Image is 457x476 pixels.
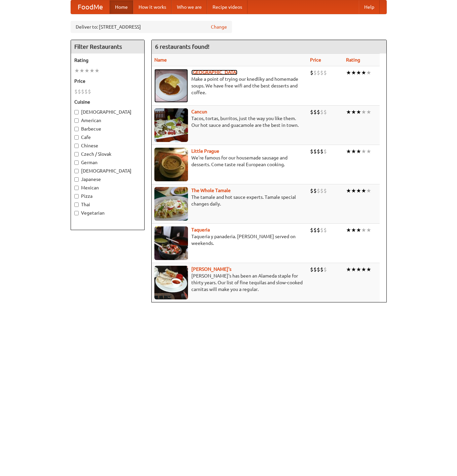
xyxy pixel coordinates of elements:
[361,148,366,155] li: ★
[110,0,133,14] a: Home
[74,159,141,166] label: German
[346,57,360,63] a: Rating
[74,176,141,183] label: Japanese
[310,148,313,155] li: $
[323,148,327,155] li: $
[361,187,366,194] li: ★
[356,187,361,194] li: ★
[361,266,366,273] li: ★
[356,266,361,273] li: ★
[191,148,219,154] a: Little Prague
[74,210,141,216] label: Vegetarian
[74,201,141,208] label: Thai
[94,67,100,74] li: ★
[313,69,317,76] li: $
[172,0,207,14] a: Who we are
[74,144,79,148] input: Chinese
[346,148,351,155] li: ★
[74,88,78,95] li: $
[74,194,79,198] input: Pizza
[361,226,366,234] li: ★
[154,226,188,260] img: taqueria.jpg
[74,142,141,149] label: Chinese
[191,266,231,272] a: [PERSON_NAME]'s
[89,67,94,74] li: ★
[320,148,323,155] li: $
[366,69,371,76] li: ★
[313,226,317,234] li: $
[313,108,317,116] li: $
[74,110,79,114] input: [DEMOGRAPHIC_DATA]
[74,186,79,190] input: Mexican
[320,266,323,273] li: $
[78,88,81,95] li: $
[74,177,79,182] input: Japanese
[154,187,188,221] img: wholetamale.jpg
[346,108,351,116] li: ★
[74,125,141,132] label: Barbecue
[313,266,317,273] li: $
[74,134,141,141] label: Cafe
[74,118,79,123] input: American
[346,187,351,194] li: ★
[351,266,356,273] li: ★
[154,69,188,103] img: czechpoint.jpg
[74,127,79,131] input: Barbecue
[323,108,327,116] li: $
[71,21,232,33] div: Deliver to: [STREET_ADDRESS]
[323,266,327,273] li: $
[74,99,141,105] h5: Cuisine
[366,226,371,234] li: ★
[310,57,321,63] a: Price
[84,88,88,95] li: $
[74,67,79,74] li: ★
[191,227,210,232] a: Taqueria
[207,0,247,14] a: Recipe videos
[320,69,323,76] li: $
[317,226,320,234] li: $
[74,117,141,124] label: American
[310,108,313,116] li: $
[74,160,79,165] input: German
[74,193,141,199] label: Pizza
[346,266,351,273] li: ★
[317,69,320,76] li: $
[356,148,361,155] li: ★
[317,108,320,116] li: $
[320,108,323,116] li: $
[356,108,361,116] li: ★
[71,40,144,53] h4: Filter Restaurants
[81,88,84,95] li: $
[211,24,227,30] a: Change
[74,168,141,174] label: [DEMOGRAPHIC_DATA]
[84,67,89,74] li: ★
[317,148,320,155] li: $
[154,108,188,142] img: cancun.jpg
[356,226,361,234] li: ★
[154,233,305,247] p: Taqueria y panaderia. [PERSON_NAME] served on weekends.
[366,148,371,155] li: ★
[317,187,320,194] li: $
[74,109,141,115] label: [DEMOGRAPHIC_DATA]
[74,203,79,207] input: Thai
[317,266,320,273] li: $
[191,188,231,193] a: The Whole Tamale
[74,78,141,84] h5: Price
[366,108,371,116] li: ★
[351,69,356,76] li: ★
[74,169,79,173] input: [DEMOGRAPHIC_DATA]
[74,151,141,157] label: Czech / Slovak
[154,148,188,181] img: littleprague.jpg
[74,211,79,215] input: Vegetarian
[191,109,207,114] a: Cancun
[154,115,305,129] p: Tacos, tortas, burritos, just the way you like them. Our hot sauce and guacamole are the best in ...
[310,226,313,234] li: $
[191,70,237,75] b: [GEOGRAPHIC_DATA]
[313,187,317,194] li: $
[320,226,323,234] li: $
[351,187,356,194] li: ★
